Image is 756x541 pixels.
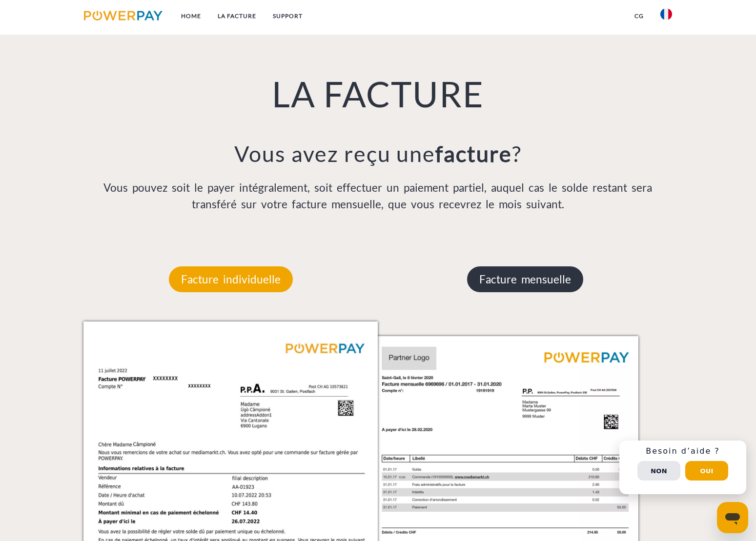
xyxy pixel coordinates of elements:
a: CG [626,7,652,25]
a: Support [265,7,311,25]
img: logo-powerpay.svg [84,11,163,20]
button: Non [637,461,680,481]
h3: Besoin d’aide ? [625,446,740,456]
button: Oui [685,461,728,481]
img: fr [660,8,672,20]
p: Facture individuelle [169,266,293,293]
p: Vous pouvez soit le payer intégralement, soit effectuer un paiement partiel, auquel cas le solde ... [83,180,673,213]
iframe: Bouton de lancement de la fenêtre de messagerie [717,502,748,533]
h1: LA FACTURE [83,72,673,116]
a: LA FACTURE [209,7,265,25]
h3: Vous avez reçu une ? [83,140,673,167]
a: Home [173,7,209,25]
div: Schnellhilfe [619,441,746,494]
p: Facture mensuelle [467,266,583,293]
b: facture [435,140,512,167]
